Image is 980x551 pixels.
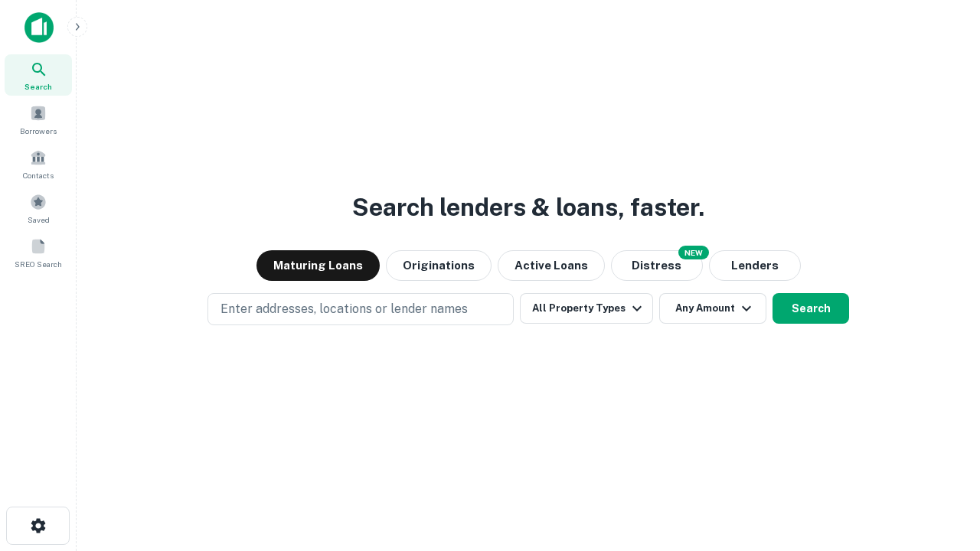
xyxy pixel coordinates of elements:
[23,169,54,181] span: Contacts
[20,125,57,137] span: Borrowers
[5,232,72,273] a: SREO Search
[678,246,709,259] div: NEW
[498,250,605,281] button: Active Loans
[520,293,653,324] button: All Property Types
[207,293,514,325] button: Enter addresses, locations or lender names
[352,189,704,226] h3: Search lenders & loans, faster.
[5,54,72,96] a: Search
[903,429,980,502] iframe: Chat Widget
[24,80,52,93] span: Search
[5,187,72,229] a: Saved
[15,258,62,270] span: SREO Search
[386,250,492,281] button: Originations
[773,293,849,324] button: Search
[659,293,766,324] button: Any Amount
[220,300,468,318] p: Enter addresses, locations or lender names
[5,99,72,140] a: Borrowers
[5,143,72,184] a: Contacts
[256,250,380,281] button: Maturing Loans
[24,12,54,43] img: capitalize-icon.png
[28,214,50,226] span: Saved
[611,250,703,281] button: Search distressed loans with lien and other non-mortgage details.
[709,250,801,281] button: Lenders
